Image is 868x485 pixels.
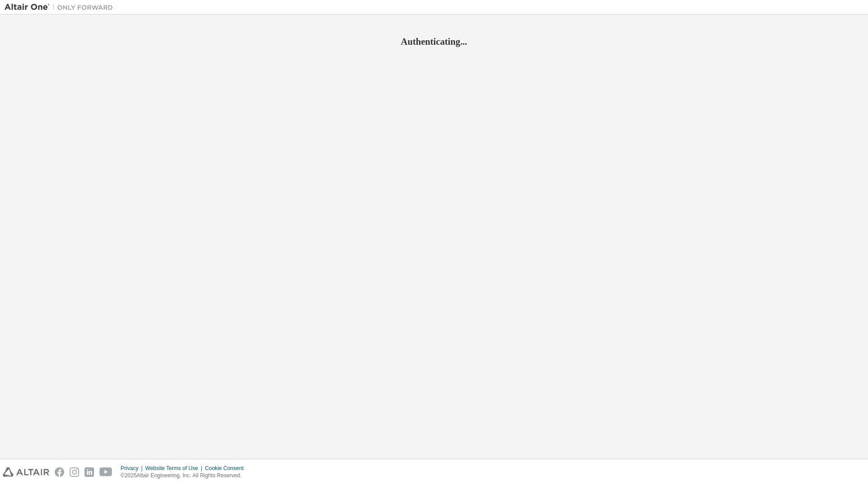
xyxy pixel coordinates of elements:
img: facebook.svg [55,467,64,477]
img: instagram.svg [70,467,79,477]
img: altair_logo.svg [3,467,49,477]
p: © 2025 Altair Engineering, Inc. All Rights Reserved. [121,472,249,480]
div: Website Terms of Use [145,465,205,472]
div: Privacy [121,465,145,472]
img: youtube.svg [99,467,113,477]
div: Cookie Consent [205,465,249,472]
img: Altair One [5,3,118,12]
img: linkedin.svg [85,467,94,477]
h2: Authenticating... [5,36,863,47]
